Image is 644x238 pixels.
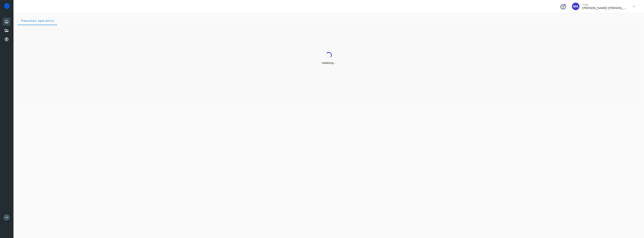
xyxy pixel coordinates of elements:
[582,6,627,10] p: Marco Antonio Ortiz Jurado
[21,19,54,22] span: Resumen operativo
[3,35,10,44] div: Cuentas por cobrar
[582,3,627,6] p: Hola,
[3,17,10,26] div: Inicio
[3,26,10,35] div: Embarques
